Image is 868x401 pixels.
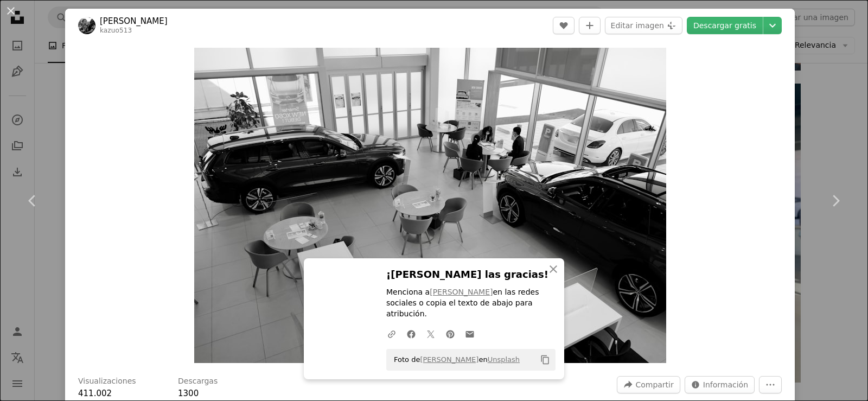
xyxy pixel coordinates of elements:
a: kazuo513 [100,27,132,34]
button: Elegir el tamaño de descarga [763,17,782,34]
img: Un grupo de personas en un coche [194,48,666,363]
h3: Descargas [178,376,218,387]
img: Ve al perfil de Kazuo ota [78,17,95,34]
h3: ¡[PERSON_NAME] las gracias! [386,267,556,283]
a: Siguiente [803,149,868,253]
a: [PERSON_NAME] [420,355,478,364]
button: Ampliar en esta imagen [194,48,666,363]
p: Menciona a en las redes sociales o copia el texto de abajo para atribución. [386,287,556,320]
button: Editar imagen [605,17,682,34]
h3: Visualizaciones [78,376,136,387]
a: [PERSON_NAME] [430,288,493,296]
a: Unsplash [488,355,520,364]
span: 1300 [178,389,199,398]
a: Descargar gratis [687,17,763,34]
span: Foto de en [388,351,520,368]
a: Comparte en Facebook [401,323,421,345]
button: Añade a la colección [579,17,601,34]
span: Información [703,377,748,393]
a: Comparte por correo electrónico [460,323,480,345]
a: Comparte en Pinterest [441,323,460,345]
button: Estadísticas sobre esta imagen [685,376,755,393]
button: Copiar al portapapeles [536,351,554,369]
a: [PERSON_NAME] [100,16,168,27]
button: Me gusta [553,17,575,34]
span: 411.002 [78,389,112,398]
span: Compartir [635,377,673,393]
button: Más acciones [759,376,782,393]
button: Compartir esta imagen [617,376,680,393]
a: Comparte en Twitter [421,323,441,345]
